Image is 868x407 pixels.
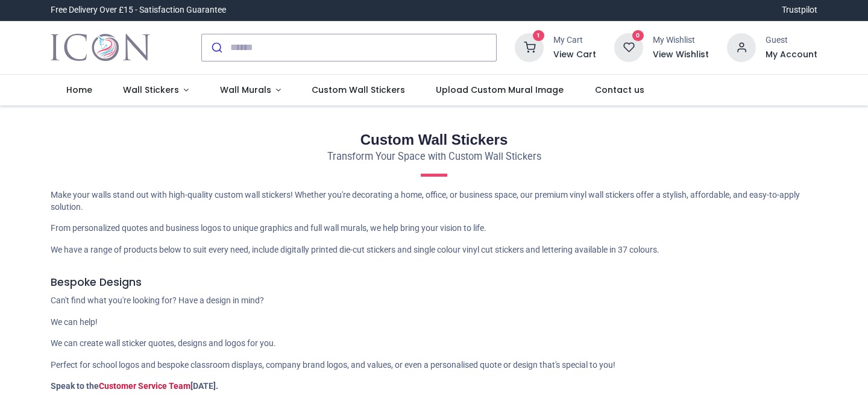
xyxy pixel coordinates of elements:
[653,49,709,61] a: View Wishlist
[436,84,564,96] span: Upload Custom Mural Image
[51,31,150,65] img: Icon Wall Stickers
[99,381,190,391] a: Customer Service Team
[533,30,544,42] sup: 1
[51,359,817,371] p: Perfect for school logos and bespoke classroom displays, company brand logos, and values, or even...
[51,189,817,213] p: Make your walls stand out with high-quality custom wall stickers! Whether you're decorating a hom...
[51,275,817,290] h5: Bespoke Designs
[51,244,817,256] p: We have a range of products below to suit every need, include digitally printed die-cut stickers ...
[51,222,817,235] p: From personalized quotes and business logos to unique graphics and full wall murals, we help brin...
[51,130,817,150] h2: Custom Wall Stickers
[553,49,596,61] a: View Cart
[107,75,204,106] a: Wall Stickers
[595,84,644,96] span: Contact us
[614,42,643,51] a: 0
[66,84,92,96] span: Home
[51,4,226,16] div: Free Delivery Over £15 - Satisfaction Guarantee
[312,84,405,96] span: Custom Wall Stickers
[51,338,817,350] p: We can create wall sticker quotes, designs and logos for you.
[782,4,817,16] a: Trustpilot
[51,295,817,307] p: Can't find what you're looking for? Have a design in mind?
[632,30,644,42] sup: 0
[515,42,544,51] a: 1
[51,317,817,329] p: We can help!
[766,49,817,61] a: My Account
[51,381,218,391] strong: Speak to the [DATE].
[51,150,817,164] p: Transform Your Space with Custom Wall Stickers
[51,31,150,65] a: Logo of Icon Wall Stickers
[553,34,596,46] div: My Cart
[202,34,230,61] button: Submit
[220,84,271,96] span: Wall Murals
[766,34,817,46] div: Guest
[653,34,709,46] div: My Wishlist
[123,84,179,96] span: Wall Stickers
[204,75,297,106] a: Wall Murals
